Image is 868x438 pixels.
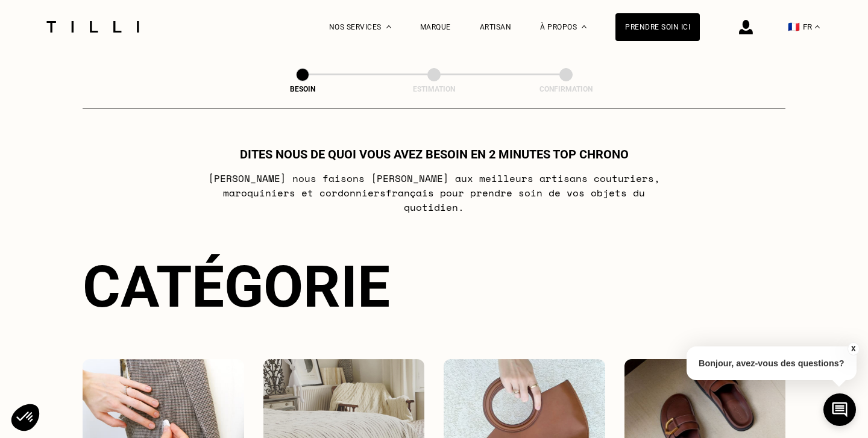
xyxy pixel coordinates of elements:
div: Confirmation [506,85,626,93]
p: [PERSON_NAME] nous faisons [PERSON_NAME] aux meilleurs artisans couturiers , maroquiniers et cord... [195,171,673,214]
img: icône connexion [739,20,753,34]
img: menu déroulant [815,25,820,28]
div: Besoin [242,85,363,93]
h1: Dites nous de quoi vous avez besoin en 2 minutes top chrono [240,147,629,161]
img: Menu déroulant à propos [582,25,587,28]
div: Catégorie [83,253,785,321]
a: Artisan [480,23,512,31]
a: Marque [420,23,451,31]
a: Prendre soin ici [615,13,700,41]
p: Bonjour, avez-vous des questions? [687,346,857,380]
div: Estimation [374,85,494,93]
img: Menu déroulant [386,25,391,28]
span: 🇫🇷 [788,21,800,33]
img: Logo du service de couturière Tilli [42,21,143,33]
button: X [847,342,859,355]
